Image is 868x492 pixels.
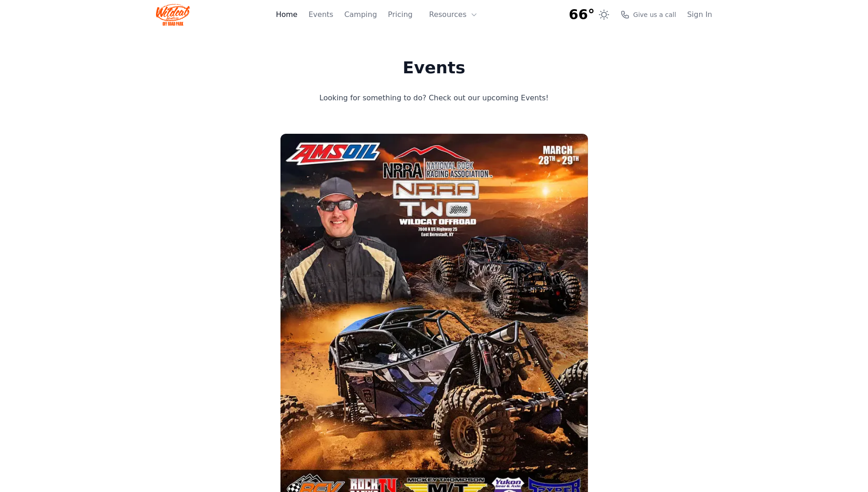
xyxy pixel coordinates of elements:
a: Sign In [687,9,712,20]
button: Resources [424,5,483,24]
img: Wildcat Logo [156,4,190,26]
a: Events [308,9,333,20]
span: Give us a call [633,10,676,19]
a: Home [276,9,297,20]
a: Camping [344,9,377,20]
a: Pricing [388,9,413,20]
a: Give us a call [620,10,676,19]
h1: Events [283,59,586,77]
p: Looking for something to do? Check out our upcoming Events! [283,92,586,104]
span: 66° [569,6,595,23]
